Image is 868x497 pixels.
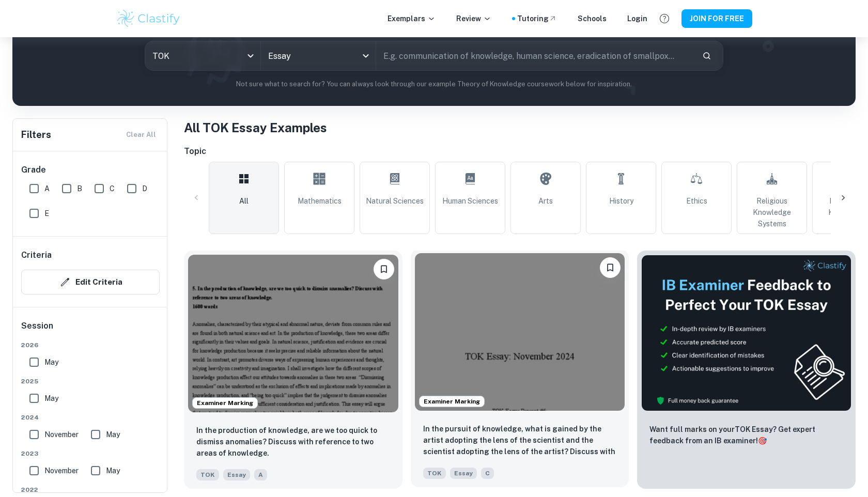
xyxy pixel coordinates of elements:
[21,449,160,458] span: 2023
[261,41,376,70] div: Essay
[578,13,607,24] a: Schools
[423,423,617,458] p: In the pursuit of knowledge, what is gained by the artist adopting the lens of the scientist and ...
[44,393,58,404] span: May
[415,253,625,411] img: TOK Essay example thumbnail: In the pursuit of knowledge, what is gai
[223,469,250,480] span: Essay
[600,257,621,278] button: Please log in to bookmark exemplars
[116,8,181,29] img: Clastify logo
[298,195,342,207] span: Mathematics
[239,195,249,207] span: All
[420,397,484,406] span: Examiner Marking
[106,465,120,476] span: May
[196,469,219,480] span: TOK
[44,356,58,368] span: May
[106,429,120,440] span: May
[366,195,424,207] span: Natural Sciences
[758,437,767,445] span: 🎯
[145,41,260,70] div: TOK
[538,195,553,207] span: Arts
[376,41,694,70] input: E.g. communication of knowledge, human science, eradication of smallpox...
[21,320,160,340] h6: Session
[609,195,633,207] span: History
[411,251,629,489] a: Examiner MarkingPlease log in to bookmark exemplarsIn the pursuit of knowledge, what is gained by...
[21,485,160,494] span: 2022
[637,251,856,489] a: ThumbnailWant full marks on yourTOK Essay? Get expert feedback from an IB examiner!
[442,195,498,207] span: Human Sciences
[21,377,160,386] span: 2025
[21,79,847,89] p: Not sure what to search for? You can always look through our example Theory of Knowledge coursewo...
[21,340,160,350] span: 2026
[517,13,557,24] a: Tutoring
[254,469,267,480] span: A
[456,13,491,24] p: Review
[188,255,398,412] img: TOK Essay example thumbnail: In the production of knowledge, are we t
[450,468,477,479] span: Essay
[184,145,856,158] h6: Topic
[698,47,716,65] button: Search
[142,183,147,194] span: D
[193,398,257,408] span: Examiner Marking
[77,183,82,194] span: B
[21,413,160,422] span: 2024
[423,468,446,479] span: TOK
[44,429,79,440] span: November
[184,118,856,137] h1: All TOK Essay Examples
[627,13,647,24] a: Login
[641,255,851,411] img: Thumbnail
[656,10,673,27] button: Help and Feedback
[681,9,752,28] button: JOIN FOR FREE
[184,251,402,489] a: Examiner MarkingPlease log in to bookmark exemplarsIn the production of knowledge, are we too qui...
[388,13,436,24] p: Exemplars
[649,424,843,446] p: Want full marks on your TOK Essay ? Get expert feedback from an IB examiner!
[741,195,802,229] span: Religious Knowledge Systems
[21,128,51,142] h6: Filters
[196,425,390,459] p: In the production of knowledge, are we too quick to dismiss anomalies? Discuss with reference to ...
[21,249,52,261] h6: Criteria
[481,468,494,479] span: C
[374,259,394,279] button: Please log in to bookmark exemplars
[110,183,115,194] span: C
[686,195,707,207] span: Ethics
[44,465,79,476] span: November
[44,183,50,194] span: A
[21,270,160,294] button: Edit Criteria
[44,208,49,219] span: E
[21,164,160,176] h6: Grade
